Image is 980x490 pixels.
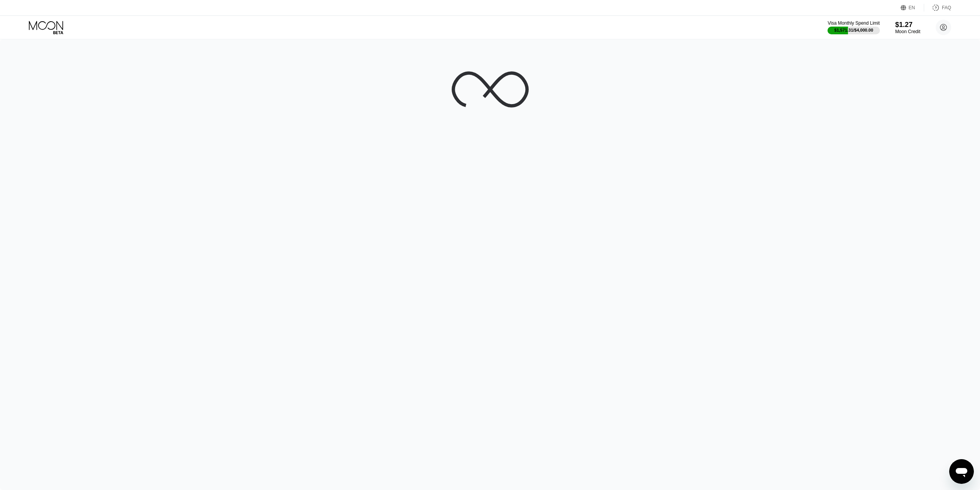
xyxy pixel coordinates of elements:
[834,28,873,32] div: $1,571.31 / $4,000.00
[942,5,951,10] div: FAQ
[828,20,879,34] div: Visa Monthly Spend Limit$1,571.31/$4,000.00
[895,29,920,34] div: Moon Credit
[895,21,920,34] div: $1.27Moon Credit
[901,4,924,12] div: EN
[828,20,879,26] div: Visa Monthly Spend Limit
[909,5,915,10] div: EN
[924,4,951,12] div: FAQ
[895,21,920,29] div: $1.27
[949,459,974,484] iframe: Button to launch messaging window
